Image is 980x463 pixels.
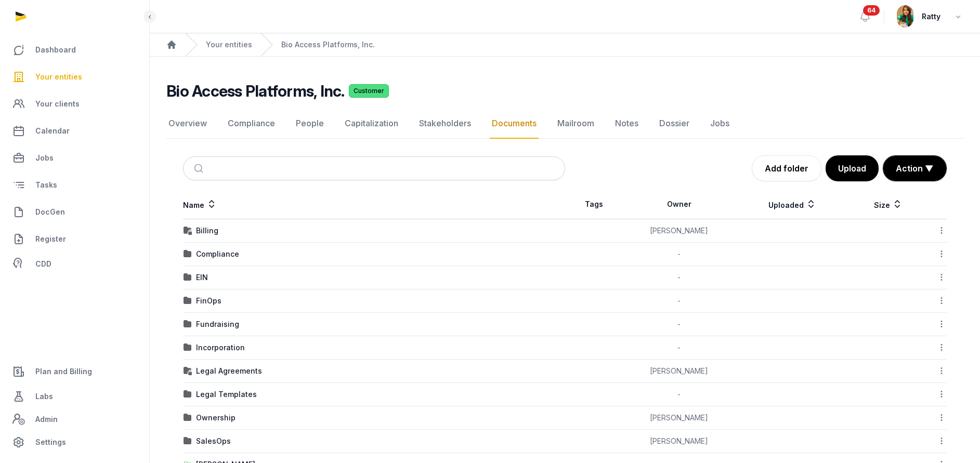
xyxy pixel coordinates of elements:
[897,5,913,28] img: avatar
[8,359,141,384] a: Plan and Billing
[184,390,192,399] img: folder.svg
[35,258,51,270] span: CDD
[8,430,141,455] a: Settings
[565,190,623,219] th: Tags
[623,430,735,453] td: [PERSON_NAME]
[35,125,70,137] span: Calendar
[196,389,257,400] div: Legal Templates
[863,5,880,16] span: 64
[35,365,92,378] span: Plan and Billing
[623,266,735,289] td: -
[8,384,141,409] a: Labs
[8,145,141,170] a: Jobs
[184,273,192,282] img: folder.svg
[8,227,141,252] a: Register
[850,190,927,219] th: Size
[922,10,940,23] span: Ratty
[8,64,141,89] a: Your entities
[623,336,735,360] td: -
[35,179,57,191] span: Tasks
[623,243,735,266] td: -
[183,190,565,219] th: Name
[623,360,735,383] td: [PERSON_NAME]
[196,226,218,236] div: Billing
[166,82,345,100] h2: Bio Access Platforms, Inc.
[281,39,375,50] a: Bio Access Platforms, Inc.
[35,390,53,403] span: Labs
[555,109,596,139] a: Mailroom
[226,109,277,139] a: Compliance
[184,367,192,375] img: folder-locked-icon.svg
[184,297,192,305] img: folder.svg
[184,250,192,258] img: folder.svg
[196,366,262,376] div: Legal Agreements
[196,413,236,423] div: Ownership
[8,173,141,197] a: Tasks
[623,289,735,313] td: -
[184,437,192,445] img: folder.svg
[8,37,141,62] a: Dashboard
[196,436,231,446] div: SalesOps
[490,109,539,139] a: Documents
[184,320,192,328] img: folder.svg
[708,109,731,139] a: Jobs
[206,39,252,50] a: Your entities
[184,414,192,422] img: folder.svg
[623,383,735,406] td: -
[166,109,963,139] nav: Tabs
[184,343,192,352] img: folder.svg
[35,206,65,218] span: DocGen
[150,33,980,57] nav: Breadcrumb
[657,109,691,139] a: Dossier
[166,109,209,139] a: Overview
[8,409,141,430] a: Admin
[35,98,80,110] span: Your clients
[196,319,239,329] div: Fundraising
[623,406,735,430] td: [PERSON_NAME]
[735,190,850,219] th: Uploaded
[184,227,192,235] img: folder-locked-icon.svg
[343,109,400,139] a: Capitalization
[35,413,58,426] span: Admin
[826,155,879,181] button: Upload
[8,200,141,224] a: DocGen
[35,71,82,83] span: Your entities
[196,342,245,353] div: Incorporation
[623,219,735,243] td: [PERSON_NAME]
[35,436,66,448] span: Settings
[196,272,208,283] div: EIN
[623,190,735,219] th: Owner
[8,254,141,274] a: CDD
[8,91,141,116] a: Your clients
[8,118,141,143] a: Calendar
[35,233,66,245] span: Register
[35,152,54,164] span: Jobs
[613,109,641,139] a: Notes
[196,296,221,306] div: FinOps
[417,109,473,139] a: Stakeholders
[294,109,326,139] a: People
[883,156,946,181] button: Action ▼
[349,84,389,98] span: Customer
[196,249,239,259] div: Compliance
[35,44,76,56] span: Dashboard
[188,157,212,180] button: Submit
[623,313,735,336] td: -
[752,155,821,181] a: Add folder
